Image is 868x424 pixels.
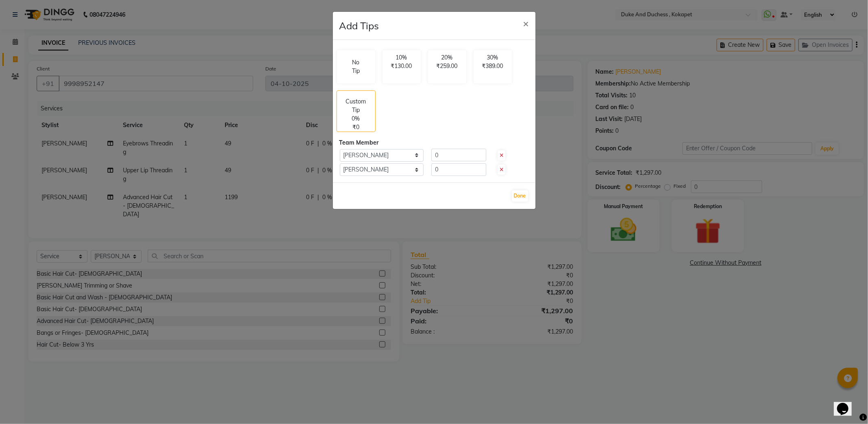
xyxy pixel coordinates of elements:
[433,62,461,70] p: ₹259.00
[387,62,416,70] p: ₹130.00
[433,53,461,62] p: 20%
[512,190,528,202] button: Done
[352,114,360,123] p: 0%
[479,53,507,62] p: 30%
[339,18,379,33] h4: Add Tips
[517,12,536,35] button: Close
[342,97,370,114] p: Custom Tip
[352,123,359,132] p: ₹0
[523,17,529,29] span: ×
[479,62,507,70] p: ₹389.00
[387,53,416,62] p: 10%
[339,139,379,146] span: Team Member
[834,391,860,416] iframe: chat widget
[350,58,362,75] p: No Tip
